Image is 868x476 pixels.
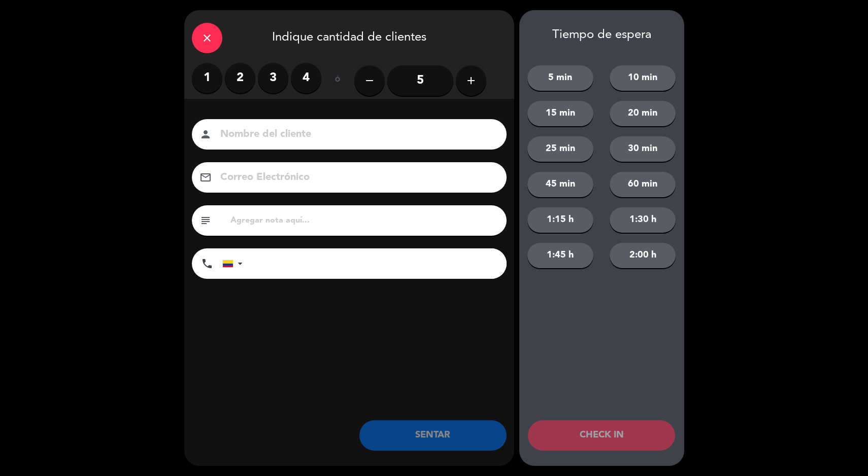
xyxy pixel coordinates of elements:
div: Colombia: +57 [223,249,246,278]
label: 1 [192,63,222,93]
label: 4 [291,63,321,93]
i: phone [201,258,213,270]
div: Tiempo de espera [519,28,684,43]
div: ó [321,63,354,98]
button: remove [354,65,385,96]
button: SENTAR [359,420,507,451]
button: 20 min [610,101,676,126]
input: Agregar nota aquí... [229,213,499,228]
i: remove [363,75,376,87]
button: 45 min [527,172,593,197]
button: 10 min [610,65,676,91]
button: 2:00 h [610,243,676,268]
i: email [199,171,212,184]
input: Correo Electrónico [219,169,493,187]
input: Nombre del cliente [219,126,493,143]
button: 1:30 h [610,207,676,233]
button: 5 min [527,65,593,91]
button: 1:45 h [527,243,593,268]
i: person [199,128,212,140]
button: 15 min [527,101,593,126]
button: 25 min [527,136,593,162]
div: Indique cantidad de clientes [184,10,514,63]
button: 1:15 h [527,207,593,233]
label: 3 [258,63,288,93]
button: 30 min [610,136,676,162]
i: add [465,75,477,87]
button: CHECK IN [528,420,675,451]
label: 2 [225,63,255,93]
button: add [456,65,486,96]
i: close [201,32,213,44]
button: 60 min [610,172,676,197]
i: subject [199,214,212,227]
